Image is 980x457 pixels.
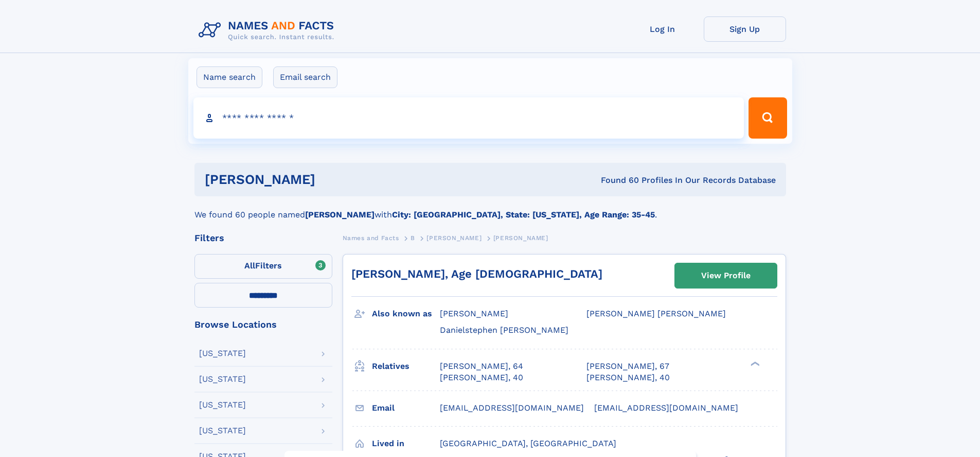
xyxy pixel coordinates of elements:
div: Browse Locations [194,320,332,329]
h3: Relatives [372,358,440,375]
a: [PERSON_NAME], Age [DEMOGRAPHIC_DATA] [351,267,602,280]
span: [EMAIL_ADDRESS][DOMAIN_NAME] [440,403,584,413]
a: [PERSON_NAME], 40 [440,372,523,383]
img: Logo Names and Facts [194,16,343,44]
a: Log In [621,16,704,42]
b: City: [GEOGRAPHIC_DATA], State: [US_STATE], Age Range: 35-45 [392,210,655,219]
div: [US_STATE] [199,375,246,383]
span: All [244,261,255,270]
span: [PERSON_NAME] [493,234,548,242]
span: [PERSON_NAME] [426,234,482,242]
div: We found 60 people named with . [194,196,786,221]
span: B [411,234,415,242]
span: Danielstephen [PERSON_NAME] [440,325,568,335]
input: search input [193,97,744,139]
h3: Also known as [372,305,440,323]
span: [PERSON_NAME] [440,309,508,318]
div: [US_STATE] [199,427,246,435]
label: Email search [273,66,337,88]
a: [PERSON_NAME], 64 [440,361,523,372]
a: Sign Up [704,16,786,42]
div: [US_STATE] [199,401,246,409]
div: [US_STATE] [199,349,246,358]
h1: [PERSON_NAME] [205,173,458,186]
span: [EMAIL_ADDRESS][DOMAIN_NAME] [594,403,738,413]
label: Name search [197,66,262,88]
span: [PERSON_NAME] [PERSON_NAME] [586,309,726,318]
a: View Profile [675,263,777,288]
div: Filters [194,233,332,243]
a: [PERSON_NAME], 67 [586,361,669,372]
button: Search Button [749,97,787,139]
div: Found 60 Profiles In Our Records Database [458,175,776,186]
a: [PERSON_NAME], 40 [586,372,670,383]
label: Filters [194,254,332,279]
h3: Email [372,399,440,417]
div: View Profile [701,264,751,287]
a: Names and Facts [343,231,399,244]
h3: Lived in [372,435,440,452]
a: [PERSON_NAME] [426,231,482,244]
div: ❯ [748,360,760,367]
b: [PERSON_NAME] [305,210,375,219]
a: B [411,231,415,244]
span: [GEOGRAPHIC_DATA], [GEOGRAPHIC_DATA] [440,438,616,448]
